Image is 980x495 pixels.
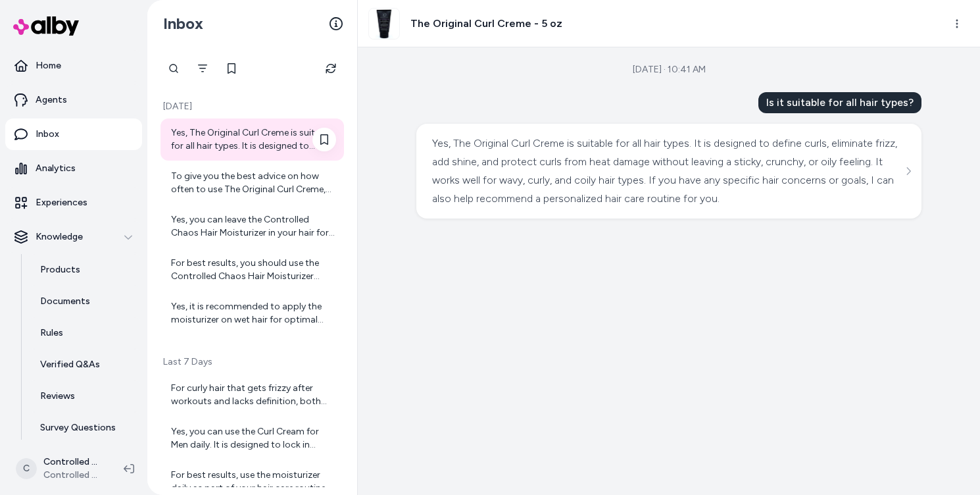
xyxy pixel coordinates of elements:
div: Yes, you can use the Curl Cream for Men daily. It is designed to lock in humidity, add shine, pro... [171,425,336,452]
p: Controlled Chaos Shopify [43,456,103,469]
a: Products [27,254,142,286]
div: Yes, it is recommended to apply the moisturizer on wet hair for optimal results. [171,300,336,326]
p: Experiences [36,196,87,209]
a: Yes, you can leave the Controlled Chaos Hair Moisturizer in your hair for added moisture. After a... [160,205,344,247]
h2: Inbox [163,14,203,34]
button: Refresh [318,55,344,82]
a: Agents [5,84,142,116]
a: Home [5,50,142,82]
a: Documents [27,286,142,317]
a: Inbox [5,118,142,150]
p: Survey Questions [40,421,116,434]
button: Filter [189,55,216,82]
p: Knowledge [36,230,83,244]
span: C [16,458,37,479]
a: Yes, you can use the Curl Cream for Men daily. It is designed to lock in humidity, add shine, pro... [160,417,344,459]
p: Rules [40,326,63,340]
a: For curly hair that gets frizzy after workouts and lacks definition, both the Original Curl Creme... [160,374,344,416]
a: Survey Questions [27,412,142,444]
a: To give you the best advice on how often to use The Original Curl Creme, could you please tell me... [160,162,344,204]
p: Products [40,263,80,276]
button: CControlled Chaos ShopifyControlled Chaos [8,448,113,490]
a: For best results, you should use the Controlled Chaos Hair Moisturizer daily. It is designed to s... [160,249,344,291]
img: 5OzCurl_6a9bfac3-aabe-427f-8642-a1399a297fc0.webp [369,9,399,39]
p: Inbox [36,128,59,141]
p: Home [36,59,61,72]
button: Knowledge [5,221,142,253]
div: Yes, you can leave the Controlled Chaos Hair Moisturizer in your hair for added moisture. After a... [171,213,336,240]
a: Rules [27,317,142,349]
div: To give you the best advice on how often to use The Original Curl Creme, could you please tell me... [171,170,336,196]
a: Yes, it is recommended to apply the moisturizer on wet hair for optimal results. [160,292,344,334]
a: Reviews [27,380,142,412]
a: Verified Q&As [27,349,142,380]
div: For best results, you should use the Controlled Chaos Hair Moisturizer daily. It is designed to s... [171,257,336,283]
p: Verified Q&As [40,358,100,371]
div: [DATE] · 10:41 AM [633,63,706,76]
div: Is it suitable for all hair types? [758,92,921,113]
a: Analytics [5,153,142,184]
p: Agents [36,93,67,107]
div: Yes, The Original Curl Creme is suitable for all hair types. It is designed to define curls, elim... [432,134,902,208]
p: Documents [40,295,90,308]
p: [DATE] [160,100,344,113]
div: For best results, use the moisturizer daily as part of your hair care routine. [171,469,336,495]
a: Experiences [5,187,142,219]
div: Yes, The Original Curl Creme is suitable for all hair types. It is designed to define curls, elim... [171,126,336,153]
p: Reviews [40,390,75,403]
span: Controlled Chaos [43,469,103,482]
img: alby Logo [13,16,79,36]
button: See more [900,163,916,179]
a: Yes, The Original Curl Creme is suitable for all hair types. It is designed to define curls, elim... [160,118,344,161]
p: Analytics [36,162,76,175]
div: For curly hair that gets frizzy after workouts and lacks definition, both the Original Curl Creme... [171,382,336,408]
p: Last 7 Days [160,355,344,369]
h3: The Original Curl Creme - 5 oz [410,16,562,32]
